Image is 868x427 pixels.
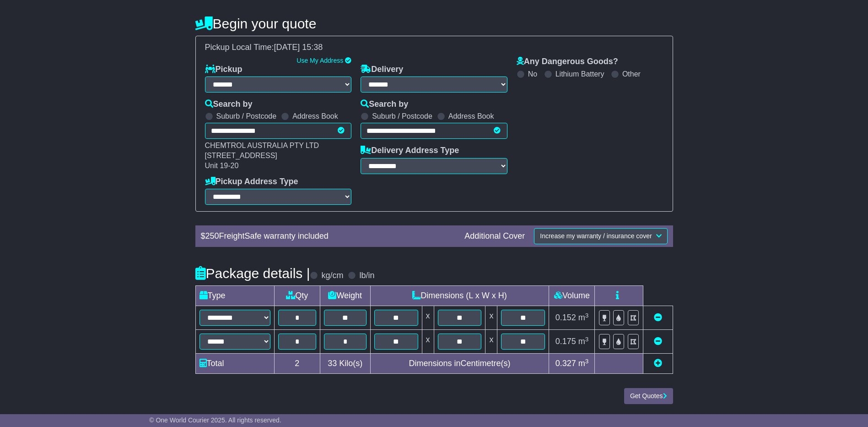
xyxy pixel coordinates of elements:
[205,162,239,170] span: Unit 19-20
[297,57,343,64] a: Use My Address
[361,146,459,156] label: Delivery Address Type
[195,286,274,306] td: Type
[216,112,277,120] label: Suburb / Postcode
[555,70,604,78] label: Lithium Battery
[274,354,320,374] td: 2
[370,354,549,374] td: Dimensions in Centimetre(s)
[195,354,274,374] td: Total
[292,112,338,120] label: Address Book
[422,330,434,354] td: x
[578,313,589,322] span: m
[195,16,673,31] h4: Begin your quote
[654,359,662,368] a: Add new item
[485,306,497,330] td: x
[555,337,576,346] span: 0.175
[200,43,668,53] div: Pickup Local Time:
[361,65,403,75] label: Delivery
[205,99,253,109] label: Search by
[422,306,434,330] td: x
[448,112,494,120] label: Address Book
[205,152,277,159] span: [STREET_ADDRESS]
[578,337,589,346] span: m
[205,142,319,149] span: CHEMTROL AUSTRALIA PTY LTD
[372,112,432,120] label: Suburb / Postcode
[517,57,618,67] label: Any Dangerous Goods?
[149,416,281,424] span: © One World Courier 2025. All rights reserved.
[328,359,337,368] span: 33
[622,70,641,78] label: Other
[274,286,320,306] td: Qty
[320,286,370,306] td: Weight
[205,231,219,241] span: 250
[585,336,589,343] sup: 3
[320,354,370,374] td: Kilo(s)
[359,271,374,281] label: lb/in
[196,231,460,241] div: $ FreightSafe warranty included
[654,313,662,322] a: Remove this item
[361,99,408,109] label: Search by
[460,231,529,241] div: Additional Cover
[585,358,589,365] sup: 3
[555,313,576,322] span: 0.152
[321,271,343,281] label: kg/cm
[540,232,652,240] span: Increase my warranty / insurance cover
[534,228,667,244] button: Increase my warranty / insurance cover
[205,65,243,75] label: Pickup
[370,286,549,306] td: Dimensions (L x W x H)
[585,312,589,319] sup: 3
[485,330,497,354] td: x
[578,359,589,368] span: m
[555,359,576,368] span: 0.327
[528,70,537,78] label: No
[274,43,323,52] span: [DATE] 15:38
[654,337,662,346] a: Remove this item
[205,177,298,187] label: Pickup Address Type
[195,266,310,281] h4: Package details |
[624,388,673,404] button: Get Quotes
[549,286,595,306] td: Volume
